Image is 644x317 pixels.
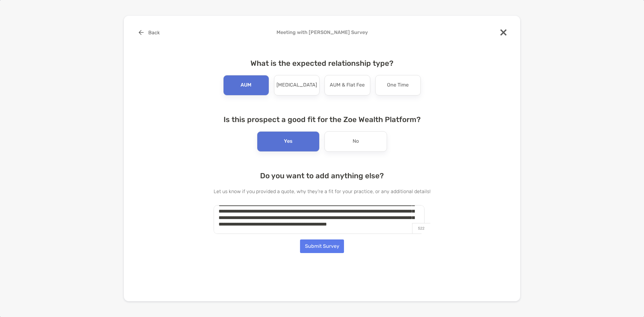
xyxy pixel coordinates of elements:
[134,29,510,35] h4: Meeting with [PERSON_NAME] Survey
[214,188,431,195] p: Let us know if you provided a quote, why they're a fit for your practice, or any additional details!
[353,137,359,146] p: No
[139,30,144,35] img: button icon
[214,115,431,124] h4: Is this prospect a good fit for the Zoe Wealth Platform?
[276,80,317,90] p: [MEDICAL_DATA]
[241,80,251,90] p: AUM
[412,223,430,234] p: 522
[284,137,293,146] p: Yes
[330,80,365,90] p: AUM & Flat Fee
[214,171,431,180] h4: Do you want to add anything else?
[387,80,409,90] p: One Time
[500,29,507,36] img: close modal
[214,59,431,68] h4: What is the expected relationship type?
[300,239,344,253] button: Submit Survey
[134,26,164,39] button: Back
